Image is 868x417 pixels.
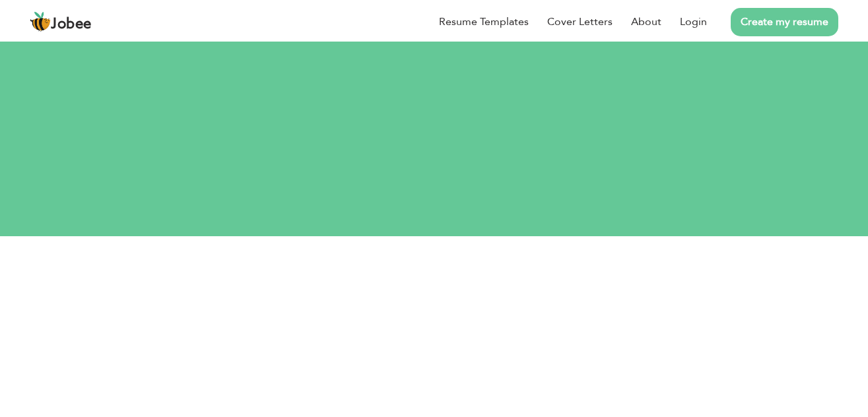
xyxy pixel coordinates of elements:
[731,8,838,36] a: Create my resume
[30,11,92,32] a: Jobee
[51,17,92,32] span: Jobee
[680,14,707,30] a: Login
[30,11,51,32] img: jobee.io
[631,14,661,30] a: About
[439,14,529,30] a: Resume Templates
[547,14,613,30] a: Cover Letters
